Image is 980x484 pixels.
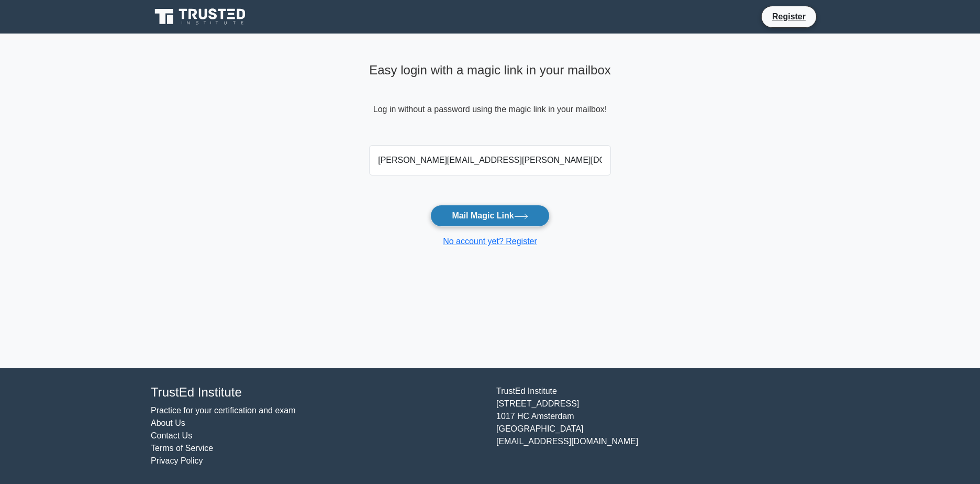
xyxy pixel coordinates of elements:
div: TrustEd Institute [STREET_ADDRESS] 1017 HC Amsterdam [GEOGRAPHIC_DATA] [EMAIL_ADDRESS][DOMAIN_NAME] [490,385,836,467]
h4: Easy login with a magic link in your mailbox [369,63,611,78]
a: Privacy Policy [151,456,203,465]
a: Practice for your certification and exam [151,406,296,415]
input: Email [369,145,611,175]
a: Terms of Service [151,444,213,453]
button: Mail Magic Link [430,205,549,227]
a: About Us [151,419,185,427]
a: Register [766,10,812,23]
a: Contact Us [151,431,192,440]
h4: TrustEd Institute [151,385,484,400]
a: No account yet? Register [443,237,537,246]
div: Log in without a password using the magic link in your mailbox! [369,59,611,141]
